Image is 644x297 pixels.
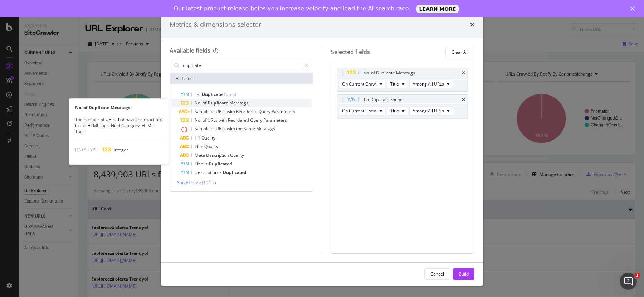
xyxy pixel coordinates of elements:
span: is [204,161,209,167]
button: On Current Crawl [339,80,386,88]
a: LEARN MORE [416,5,459,13]
span: Title [390,108,399,114]
span: Among All URLs [413,81,444,87]
div: Cancel [430,271,444,277]
div: Close [630,6,638,11]
div: The number of URLs that have the exact text in the HTML tags. Field Category: HTML Tags [69,116,169,135]
div: Available fields [170,47,210,54]
span: URLs [216,126,227,132]
span: No. [195,100,203,106]
button: On Current Crawl [339,107,386,115]
div: Our latest product release helps you increase velocity and lead the AI search race. [174,5,411,12]
div: times [462,71,465,75]
button: Title [387,80,408,88]
span: Title [195,161,204,167]
div: Selected fields [331,48,370,56]
span: Parameters [272,108,295,115]
div: No. of Duplicate Metatags [363,69,415,77]
div: 1st Duplicate Found [363,96,402,103]
span: is [219,169,223,175]
span: Show 7 more [177,180,201,186]
span: Quality [204,143,218,150]
div: Metrics & dimensions selector [170,20,261,29]
span: On Current Crawl [342,81,377,87]
button: Cancel [424,268,450,280]
span: Reordered [228,117,250,123]
span: ( 10 / 17 ) [202,180,216,186]
span: 1 [634,273,640,278]
span: Sample [195,108,211,115]
span: Title [390,81,399,87]
span: the [236,126,244,132]
span: of [203,100,208,106]
span: Metatags [256,126,275,132]
div: times [462,98,465,102]
span: Parameters [263,117,287,123]
button: Clear All [445,47,474,58]
span: Among All URLs [413,108,444,114]
span: Title [195,143,204,150]
div: Clear All [452,49,468,55]
span: Meta [195,152,206,158]
span: 1st [195,91,202,97]
span: of [203,117,208,123]
span: Duplicated [223,169,247,175]
div: times [470,20,474,29]
input: Search by field name [182,60,301,71]
span: Same [244,126,256,132]
span: Duplicated [209,161,232,167]
span: On Current Crawl [342,108,377,114]
span: with [219,117,228,123]
div: No. of Duplicate MetatagstimesOn Current CrawlTitleAmong All URLs [337,68,469,92]
span: Quality [230,152,244,158]
div: modal [161,11,483,286]
button: Among All URLs [409,107,453,115]
span: with [227,108,236,115]
span: with [227,126,236,132]
div: No. of Duplicate Metatags [69,104,169,111]
span: Query [258,108,272,115]
span: Reordered [236,108,258,115]
span: Metatags [229,100,248,106]
span: Duplicate [202,91,224,97]
iframe: Intercom live chat [620,273,637,290]
span: Query [250,117,263,123]
div: All fields [170,73,313,84]
span: Description [195,169,219,175]
span: Sample [195,126,211,132]
span: of [211,108,216,115]
span: URLs [216,108,227,115]
span: Description [206,152,230,158]
button: Build [453,268,474,280]
div: Build [459,271,469,277]
span: No. [195,117,203,123]
button: Among All URLs [409,80,453,88]
span: Duplicate [208,100,229,106]
span: URLs [208,117,219,123]
div: 1st Duplicate FoundtimesOn Current CrawlTitleAmong All URLs [337,94,469,118]
span: Found [224,91,236,97]
button: Title [387,107,408,115]
span: H1 [195,135,201,141]
span: Quality [201,135,215,141]
span: of [211,126,216,132]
